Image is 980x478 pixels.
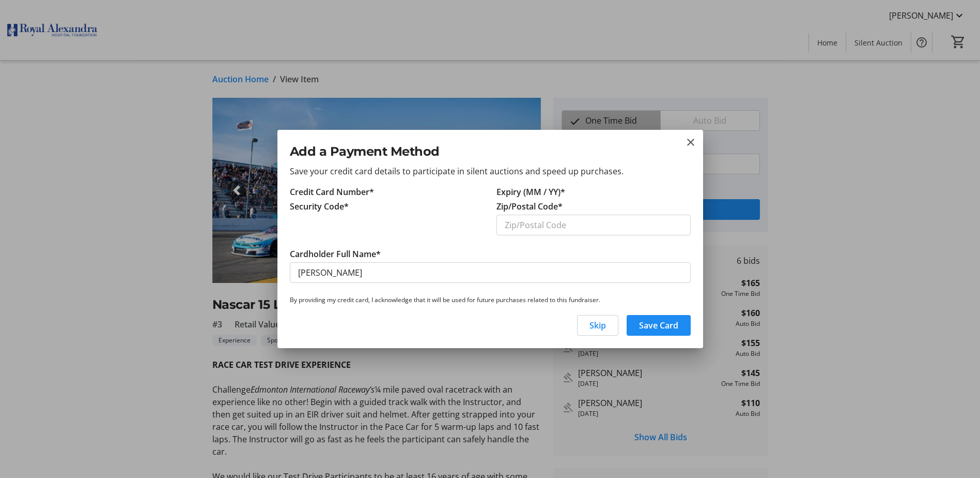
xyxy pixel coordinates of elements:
[639,319,678,332] span: Save Card
[577,315,618,336] button: Skip
[290,200,349,213] label: Security Code*
[290,186,374,198] label: Credit Card Number*
[589,319,606,332] span: Skip
[496,215,691,235] input: Zip/Postal Code
[290,165,691,177] p: Save your credit card details to participate in silent auctions and speed up purchases.
[685,136,697,148] button: close
[290,295,691,305] p: By providing my credit card, I acknowledge that it will be used for future purchases related to t...
[290,248,381,260] label: Cardholder Full Name*
[496,186,565,198] label: Expiry (MM / YY)*
[290,262,691,283] input: Card Holder Name
[496,200,563,213] label: Zip/Postal Code*
[627,315,691,336] button: Save Card
[290,142,691,161] h2: Add a Payment Method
